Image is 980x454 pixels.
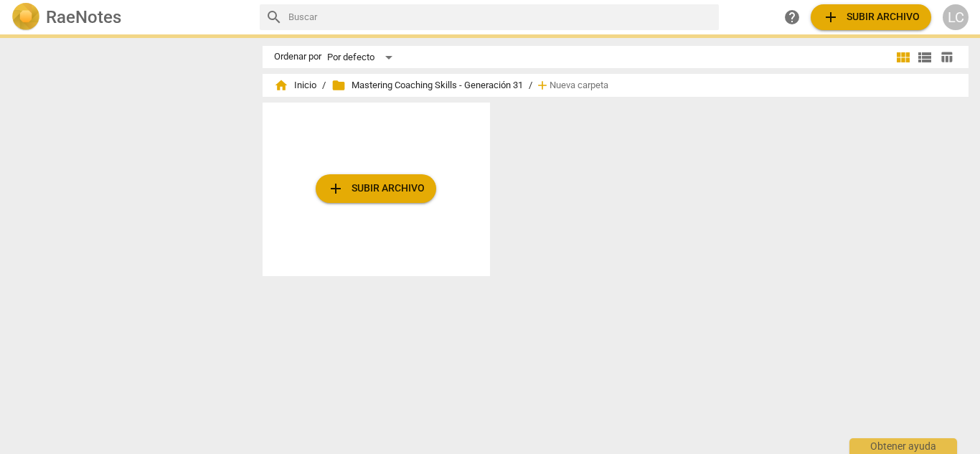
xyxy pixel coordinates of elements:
[916,49,933,66] span: view_list
[327,180,425,197] span: Subir archivo
[895,49,912,66] span: view_module
[914,47,936,68] button: Lista
[331,78,523,93] span: Mastering Coaching Skills - Generación 31
[529,80,532,91] span: /
[822,9,839,26] span: add
[779,4,805,30] a: Obtener ayuda
[327,180,344,197] span: add
[331,78,346,93] span: folder
[265,9,283,26] span: search
[274,78,316,93] span: Inicio
[274,78,288,93] span: home
[811,4,931,30] button: Subir
[322,80,326,91] span: /
[274,52,321,62] div: Ordenar por
[822,9,920,26] span: Subir archivo
[11,3,40,32] img: Logo
[550,80,608,91] span: Nueva carpeta
[849,438,957,454] div: Obtener ayuda
[943,4,969,30] button: LC
[535,78,550,93] span: add
[11,3,248,32] a: LogoRaeNotes
[783,9,801,26] span: help
[936,47,957,68] button: Tabla
[327,46,397,69] div: Por defecto
[316,174,436,203] button: Subir
[46,7,121,27] h2: RaeNotes
[288,6,714,29] input: Buscar
[892,47,914,68] button: Cuadrícula
[940,50,953,64] span: table_chart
